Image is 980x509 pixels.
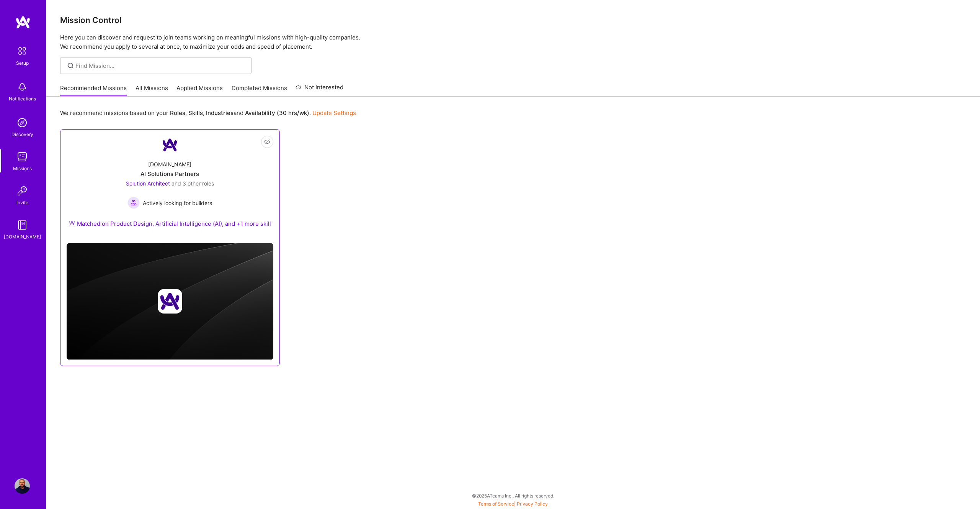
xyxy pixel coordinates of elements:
a: Not Interested [296,83,343,97]
div: Missions [13,164,32,172]
a: All Missions [136,84,168,97]
b: Availability (30 hrs/wk) [245,109,309,117]
span: Solution Architect [126,180,170,187]
i: icon SearchGrey [66,61,75,70]
img: logo [15,15,31,29]
span: | [478,501,548,507]
div: [DOMAIN_NAME] [148,160,191,168]
div: [DOMAIN_NAME] [4,233,41,241]
img: Company Logo [161,136,179,154]
a: Update Settings [312,109,356,117]
img: teamwork [15,149,30,164]
a: Privacy Policy [517,501,548,507]
span: and 3 other roles [171,180,214,187]
img: cover [67,243,273,360]
p: Here you can discover and request to join teams working on meaningful missions with high-quality ... [60,33,966,51]
img: Ateam Purple Icon [69,220,75,226]
a: Recommended Missions [60,84,127,97]
a: Terms of Service [478,501,514,507]
a: Company Logo[DOMAIN_NAME]AI Solutions PartnersSolution Architect and 3 other rolesActively lookin... [67,136,273,237]
div: © 2025 ATeams Inc., All rights reserved. [46,486,980,505]
a: Completed Missions [232,84,287,97]
b: Skills [188,109,203,117]
div: Invite [16,199,28,207]
img: discovery [15,115,30,130]
img: Company logo [158,289,182,314]
div: Discovery [11,130,33,138]
a: Applied Missions [176,84,223,97]
a: User Avatar [13,478,32,494]
input: Find Mission... [75,62,246,70]
img: bell [15,79,30,95]
h3: Mission Control [60,15,966,25]
i: icon EyeClosed [264,139,270,145]
span: Actively looking for builders [143,199,212,207]
div: Notifications [9,95,36,103]
div: Matched on Product Design, Artificial Intelligence (AI), and +1 more skill [69,220,271,228]
div: AI Solutions Partners [140,170,199,178]
p: We recommend missions based on your , , and . [60,109,356,117]
img: guide book [15,217,30,233]
img: User Avatar [15,478,30,494]
div: Setup [16,59,29,67]
img: Actively looking for builders [127,197,140,209]
b: Roles [170,109,185,117]
img: setup [14,43,30,59]
b: Industries [206,109,234,117]
img: Invite [15,183,30,199]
